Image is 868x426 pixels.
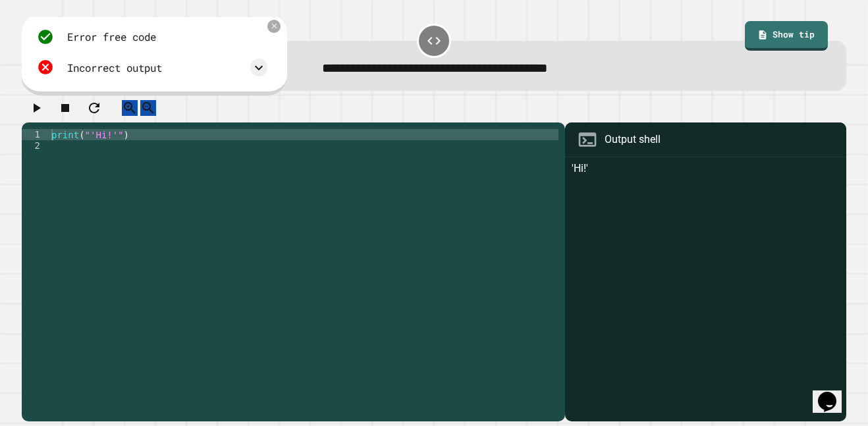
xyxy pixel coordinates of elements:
[572,161,840,421] div: 'Hi!'
[22,129,49,140] div: 1
[745,21,828,51] a: Show tip
[67,60,162,76] div: Incorrect output
[22,140,49,151] div: 2
[605,132,661,147] div: Output shell
[813,373,855,413] iframe: chat widget
[67,29,156,45] div: Error free code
